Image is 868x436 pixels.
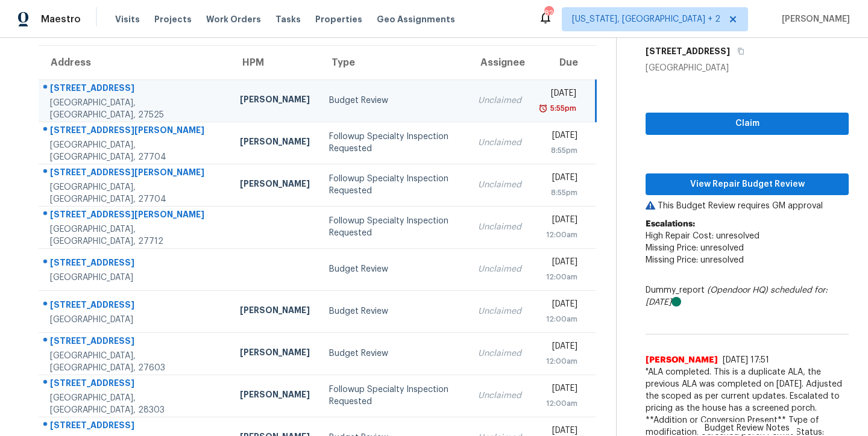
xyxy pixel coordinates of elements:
div: [GEOGRAPHIC_DATA], [GEOGRAPHIC_DATA], 27704 [50,139,221,163]
div: [STREET_ADDRESS] [50,335,221,350]
div: Unclaimed [478,390,521,402]
div: [GEOGRAPHIC_DATA], [GEOGRAPHIC_DATA], 27603 [50,350,221,374]
div: [PERSON_NAME] [240,135,310,151]
div: [DATE] [541,340,577,355]
span: View Repair Budget Review [655,177,839,192]
span: [US_STATE], [GEOGRAPHIC_DATA] + 2 [572,13,720,25]
div: [PERSON_NAME] [240,93,310,108]
div: Budget Review [329,263,459,275]
div: 5:55pm [548,102,576,114]
h5: [STREET_ADDRESS] [646,45,730,57]
span: Work Orders [206,13,261,25]
div: [PERSON_NAME] [240,304,310,319]
div: Unclaimed [478,137,521,149]
th: HPM [230,46,319,79]
div: [DATE] [541,129,577,145]
div: Followup Specialty Inspection Requested [329,131,459,155]
div: [DATE] [541,382,577,397]
div: [STREET_ADDRESS] [50,82,221,97]
div: 12:00am [541,229,577,241]
div: 12:00am [541,271,577,283]
div: 8:55pm [541,145,577,157]
div: [STREET_ADDRESS] [50,257,221,272]
span: [PERSON_NAME] [777,13,850,25]
div: Followup Specialty Inspection Requested [329,384,459,408]
div: [STREET_ADDRESS] [50,377,221,392]
div: [STREET_ADDRESS][PERSON_NAME] [50,166,221,181]
span: Claim [655,116,839,131]
th: Assignee [468,46,531,79]
span: Visits [115,13,140,25]
button: View Repair Budget Review [646,173,849,196]
img: Overdue Alarm Icon [538,102,548,114]
div: [GEOGRAPHIC_DATA], [GEOGRAPHIC_DATA], 28303 [50,392,221,416]
button: Claim [646,113,849,135]
div: [PERSON_NAME] [240,178,310,193]
span: Missing Price: unresolved [646,256,744,264]
span: Maestro [41,13,81,25]
div: [STREET_ADDRESS] [50,299,221,314]
div: 82 [544,7,553,19]
div: [DATE] [541,87,576,102]
div: 12:00am [541,397,577,410]
div: 12:00am [541,313,577,325]
th: Due [531,46,596,79]
div: [PERSON_NAME] [240,346,310,361]
div: [DATE] [541,256,577,271]
div: Unclaimed [478,95,521,107]
div: [DATE] [541,298,577,313]
span: Tasks [275,15,301,23]
div: [DATE] [541,172,577,187]
div: Dummy_report [646,284,849,308]
span: [PERSON_NAME] [646,354,718,366]
span: Missing Price: unresolved [646,244,744,252]
div: [DATE] [541,214,577,229]
div: Followup Specialty Inspection Requested [329,173,459,197]
div: [GEOGRAPHIC_DATA] [50,272,221,284]
div: Unclaimed [478,179,521,191]
div: [STREET_ADDRESS] [50,419,221,434]
div: [STREET_ADDRESS][PERSON_NAME] [50,208,221,223]
span: Properties [315,13,362,25]
div: [GEOGRAPHIC_DATA], [GEOGRAPHIC_DATA], 27712 [50,223,221,248]
span: Geo Assignments [377,13,455,25]
p: This Budget Review requires GM approval [646,200,849,212]
div: [GEOGRAPHIC_DATA], [GEOGRAPHIC_DATA], 27704 [50,181,221,205]
span: High Repair Cost: unresolved [646,232,759,240]
div: Unclaimed [478,221,521,233]
div: Budget Review [329,347,459,360]
div: 12:00am [541,355,577,367]
i: (Opendoor HQ) [707,286,768,294]
span: Projects [154,13,192,25]
button: Copy Address [730,40,746,62]
div: Unclaimed [478,263,521,275]
div: Budget Review [329,305,459,317]
div: 8:55pm [541,187,577,199]
div: Unclaimed [478,347,521,360]
div: [GEOGRAPHIC_DATA] [646,62,849,74]
span: Budget Review Notes [697,422,797,434]
div: Followup Specialty Inspection Requested [329,215,459,239]
b: Escalations: [646,220,695,228]
div: [GEOGRAPHIC_DATA] [50,314,221,326]
th: Type [319,46,468,79]
div: Budget Review [329,95,459,107]
div: [STREET_ADDRESS][PERSON_NAME] [50,124,221,139]
span: [DATE] 17:51 [723,356,769,364]
div: [GEOGRAPHIC_DATA], [GEOGRAPHIC_DATA], 27525 [50,97,221,121]
div: [PERSON_NAME] [240,388,310,403]
th: Address [39,46,230,79]
div: Unclaimed [478,305,521,317]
